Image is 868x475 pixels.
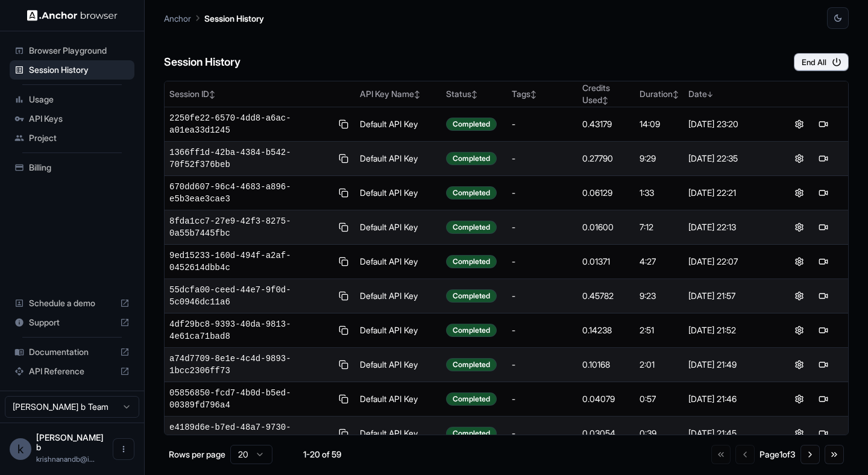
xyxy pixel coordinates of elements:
div: - [512,359,573,371]
div: [DATE] 23:20 [688,118,770,130]
td: Default API Key [355,245,442,279]
button: Open menu [113,438,134,460]
div: Completed [446,255,497,268]
div: Usage [10,90,134,109]
div: 0:57 [640,393,679,405]
span: krishnanandb@imagineers.dev [36,455,95,464]
div: Tags [512,88,573,100]
span: 670dd607-96c4-4683-a896-e5b3eae3cae3 [169,181,332,205]
div: 0.14238 [582,324,630,336]
td: Default API Key [355,348,442,382]
span: e4189d6e-b7ed-48a7-9730-ff12217cc95f [169,421,332,445]
div: - [512,256,573,268]
div: Credits Used [582,82,630,106]
div: [DATE] 21:46 [688,393,770,405]
div: Completed [446,324,497,337]
div: - [512,290,573,302]
span: Browser Playground [29,45,130,57]
span: Usage [29,93,130,105]
div: 1:33 [640,187,679,199]
td: Default API Key [355,313,442,348]
div: 0.27790 [582,153,630,165]
div: Documentation [10,342,134,362]
div: - [512,153,573,165]
td: Default API Key [355,382,442,417]
div: Completed [446,427,497,440]
span: Session History [29,64,130,76]
div: - [512,221,573,233]
div: [DATE] 21:49 [688,359,770,371]
td: Default API Key [355,107,442,142]
td: Default API Key [355,142,442,176]
span: a74d7709-8e1e-4c4d-9893-1bcc2306ff73 [169,353,332,377]
div: 0.06129 [582,187,630,199]
span: Support [29,316,115,329]
div: 0.04079 [582,393,630,405]
span: ↕ [414,90,420,99]
div: 7:12 [640,221,679,233]
span: krishnanand b [36,432,104,452]
div: 2:51 [640,324,679,336]
span: ↕ [673,90,679,99]
div: - [512,187,573,199]
div: Completed [446,152,497,165]
div: Status [446,88,502,100]
div: 2:01 [640,359,679,371]
nav: breadcrumb [164,11,264,25]
td: Default API Key [355,176,442,210]
div: 0.03054 [582,427,630,439]
span: 8fda1cc7-27e9-42f3-8275-0a55b7445fbc [169,215,332,239]
div: Completed [446,118,497,131]
div: Schedule a demo [10,294,134,313]
div: Billing [10,158,134,177]
div: API Reference [10,362,134,381]
span: API Reference [29,365,115,377]
img: Anchor Logo [27,10,118,21]
div: - [512,393,573,405]
div: Completed [446,186,497,200]
div: 0.45782 [582,290,630,302]
div: Project [10,128,134,148]
span: Project [29,132,130,144]
div: 0.01371 [582,256,630,268]
div: 4:27 [640,256,679,268]
div: Support [10,313,134,332]
div: API Keys [10,109,134,128]
div: Session ID [169,88,350,100]
span: 1366ff1d-42ba-4384-b542-70f52f376beb [169,146,332,171]
span: ↕ [209,90,215,99]
span: 2250fe22-6570-4dd8-a6ac-a01ea33d1245 [169,112,332,136]
span: 9ed15233-160d-494f-a2af-0452614dbb4c [169,250,332,274]
p: Session History [204,12,264,25]
button: End All [794,53,849,71]
div: 1-20 of 59 [292,448,352,461]
div: Date [688,88,770,100]
div: API Key Name [360,88,437,100]
div: 0.10168 [582,359,630,371]
span: 4df29bc8-9393-40da-9813-4e61ca71bad8 [169,318,332,342]
div: - [512,118,573,130]
td: Default API Key [355,279,442,313]
div: 9:29 [640,153,679,165]
td: Default API Key [355,210,442,245]
div: Session History [10,60,134,80]
span: ↕ [530,90,536,99]
div: [DATE] 21:52 [688,324,770,336]
div: Completed [446,358,497,371]
p: Rows per page [169,448,225,461]
div: k [10,438,31,460]
div: Browser Playground [10,41,134,60]
h6: Session History [164,54,241,71]
div: 0.43179 [582,118,630,130]
span: 55dcfa00-ceed-44e7-9f0d-5c0946dc11a6 [169,284,332,308]
div: Completed [446,221,497,234]
span: 05856850-fcd7-4b0d-b5ed-00389fd796a4 [169,387,332,411]
div: [DATE] 22:35 [688,153,770,165]
div: Completed [446,392,497,406]
span: ↕ [471,90,477,99]
div: 14:09 [640,118,679,130]
div: [DATE] 22:21 [688,187,770,199]
span: ↓ [707,90,713,99]
span: ↕ [602,96,608,105]
div: - [512,427,573,439]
